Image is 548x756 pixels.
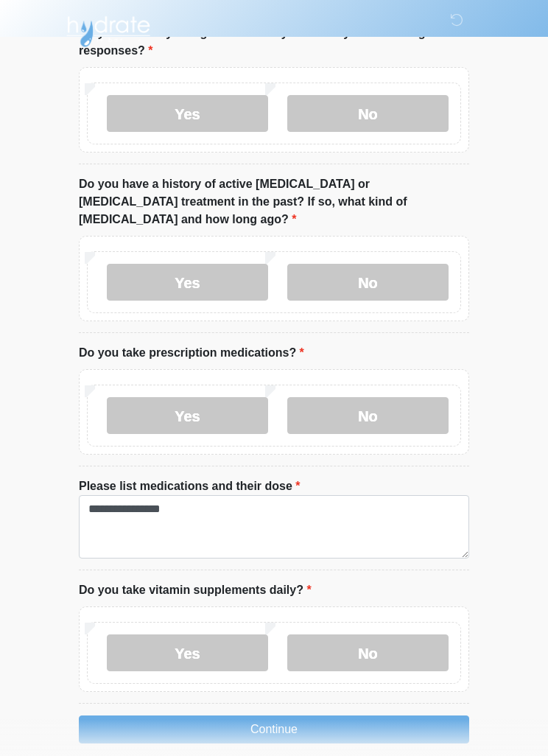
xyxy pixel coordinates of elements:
[107,634,268,671] label: Yes
[79,175,469,228] label: Do you have a history of active [MEDICAL_DATA] or [MEDICAL_DATA] treatment in the past? If so, wh...
[107,95,268,132] label: Yes
[79,477,301,495] label: Please list medications and their dose
[287,95,449,132] label: No
[287,264,449,301] label: No
[79,715,469,743] button: Continue
[79,581,312,599] label: Do you take vitamin supplements daily?
[79,344,304,362] label: Do you take prescription medications?
[107,264,268,301] label: Yes
[107,397,268,434] label: Yes
[287,397,449,434] label: No
[64,11,152,48] img: Hydrate IV Bar - Scottsdale Logo
[287,634,449,671] label: No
